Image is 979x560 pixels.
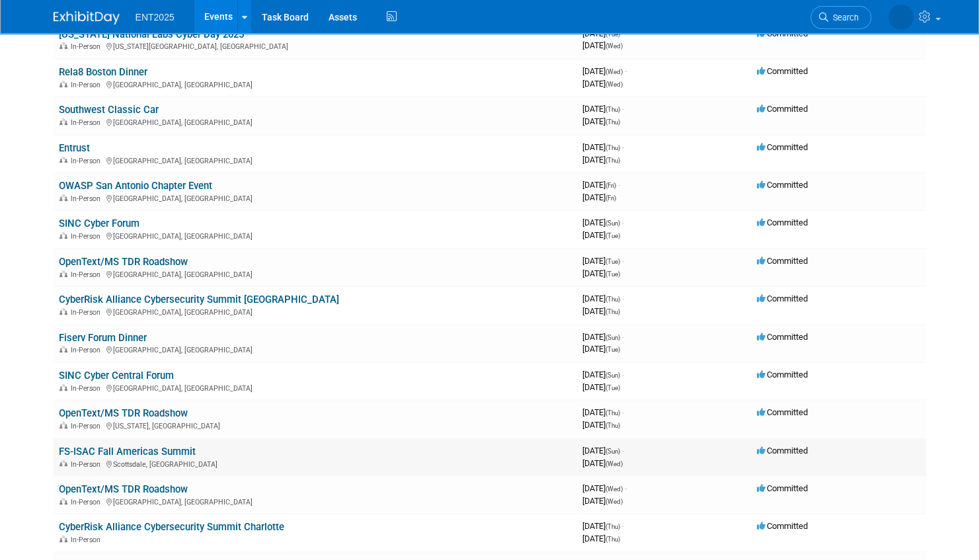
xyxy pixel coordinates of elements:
[59,407,188,419] a: OpenText/MS TDR Roadshow
[59,483,188,495] a: OpenText/MS TDR Roadshow
[757,483,808,493] span: Committed
[606,334,620,341] span: (Sun)
[606,270,620,278] span: (Tue)
[582,407,624,417] span: [DATE]
[59,332,147,344] a: Fiserv Forum Dinner
[59,157,67,163] img: In-Person Event
[59,268,572,279] div: [GEOGRAPHIC_DATA], [GEOGRAPHIC_DATA]
[606,523,620,530] span: (Thu)
[59,79,572,89] div: [GEOGRAPHIC_DATA], [GEOGRAPHIC_DATA]
[606,346,620,353] span: (Tue)
[59,460,67,467] img: In-Person Event
[582,230,620,240] span: [DATE]
[606,258,620,265] span: (Tue)
[582,28,624,38] span: [DATE]
[582,534,620,543] span: [DATE]
[59,446,196,458] a: FS-ISAC Fall Americas Summit
[622,407,624,417] span: -
[582,332,624,342] span: [DATE]
[606,448,620,455] span: (Sun)
[582,496,623,506] span: [DATE]
[59,458,572,469] div: Scottsdale, [GEOGRAPHIC_DATA]
[582,294,624,303] span: [DATE]
[59,118,67,125] img: In-Person Event
[59,155,572,165] div: [GEOGRAPHIC_DATA], [GEOGRAPHIC_DATA]
[59,521,284,533] a: CyberRisk Alliance Cybersecurity Summit Charlotte
[606,81,623,88] span: (Wed)
[582,370,624,380] span: [DATE]
[59,384,67,391] img: In-Person Event
[757,294,808,303] span: Committed
[606,409,620,417] span: (Thu)
[606,536,620,543] span: (Thu)
[757,104,808,114] span: Committed
[606,232,620,239] span: (Tue)
[59,142,90,154] a: Entrust
[582,142,624,152] span: [DATE]
[71,460,104,469] span: In-Person
[757,66,808,76] span: Committed
[606,220,620,227] span: (Sun)
[757,218,808,227] span: Committed
[888,5,914,30] img: Rose Bodin
[59,192,572,203] div: [GEOGRAPHIC_DATA], [GEOGRAPHIC_DATA]
[59,256,188,268] a: OpenText/MS TDR Roadshow
[59,218,139,229] a: SINC Cyber Forum
[622,218,624,227] span: -
[59,81,67,87] img: In-Person Event
[622,142,624,152] span: -
[582,155,620,165] span: [DATE]
[757,28,808,38] span: Committed
[582,420,620,430] span: [DATE]
[582,382,620,392] span: [DATE]
[622,446,624,456] span: -
[606,182,616,189] span: (Fri)
[59,104,159,116] a: Southwest Classic Car
[59,308,67,315] img: In-Person Event
[59,270,67,277] img: In-Person Event
[71,270,104,279] span: In-Person
[582,192,616,202] span: [DATE]
[828,13,859,22] span: Search
[59,344,572,354] div: [GEOGRAPHIC_DATA], [GEOGRAPHIC_DATA]
[582,458,623,468] span: [DATE]
[582,116,620,126] span: [DATE]
[606,42,623,50] span: (Wed)
[71,118,104,127] span: In-Person
[59,370,174,381] a: SINC Cyber Central Forum
[582,180,620,190] span: [DATE]
[59,536,67,542] img: In-Person Event
[71,536,104,544] span: In-Person
[622,370,624,380] span: -
[606,157,620,164] span: (Thu)
[606,384,620,391] span: (Tue)
[582,40,623,50] span: [DATE]
[71,498,104,506] span: In-Person
[606,422,620,429] span: (Thu)
[606,296,620,303] span: (Thu)
[71,422,104,430] span: In-Person
[606,485,623,493] span: (Wed)
[136,12,175,22] span: ENT2025
[71,81,104,89] span: In-Person
[606,372,620,379] span: (Sun)
[59,496,572,506] div: [GEOGRAPHIC_DATA], [GEOGRAPHIC_DATA]
[810,6,871,29] a: Search
[757,407,808,417] span: Committed
[582,344,620,354] span: [DATE]
[59,116,572,127] div: [GEOGRAPHIC_DATA], [GEOGRAPHIC_DATA]
[59,194,67,201] img: In-Person Event
[582,256,624,266] span: [DATE]
[71,308,104,317] span: In-Person
[757,180,808,190] span: Committed
[59,422,67,428] img: In-Person Event
[622,104,624,114] span: -
[622,332,624,342] span: -
[622,294,624,303] span: -
[59,294,339,305] a: CyberRisk Alliance Cybersecurity Summit [GEOGRAPHIC_DATA]
[71,42,104,51] span: In-Person
[582,483,627,493] span: [DATE]
[606,498,623,505] span: (Wed)
[757,142,808,152] span: Committed
[54,11,120,24] img: ExhibitDay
